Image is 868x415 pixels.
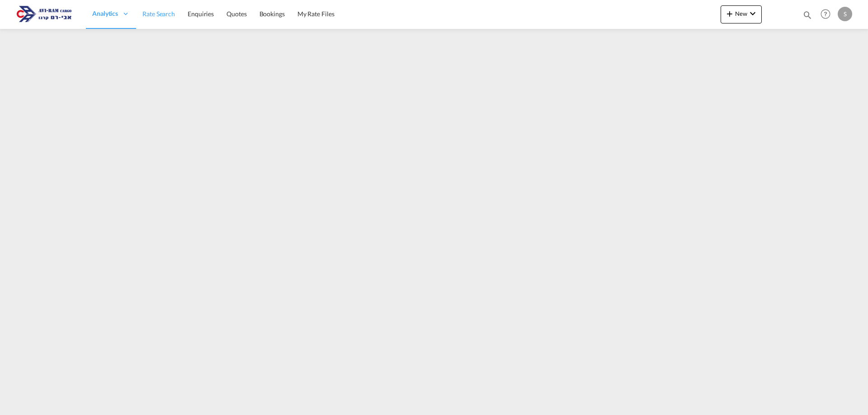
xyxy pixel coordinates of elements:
[818,6,833,22] span: Help
[838,7,852,21] div: S
[188,10,214,18] span: Enquiries
[818,6,838,23] div: Help
[226,10,246,18] span: Quotes
[14,4,75,24] img: 166978e0a5f911edb4280f3c7a976193.png
[747,8,758,19] md-icon: icon-chevron-down
[724,10,758,17] span: New
[724,8,735,19] md-icon: icon-plus 400-fg
[142,10,175,18] span: Rate Search
[802,10,812,23] div: icon-magnify
[297,10,335,18] span: My Rate Files
[259,10,285,18] span: Bookings
[721,5,762,23] button: icon-plus 400-fgNewicon-chevron-down
[802,10,812,20] md-icon: icon-magnify
[92,9,118,18] span: Analytics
